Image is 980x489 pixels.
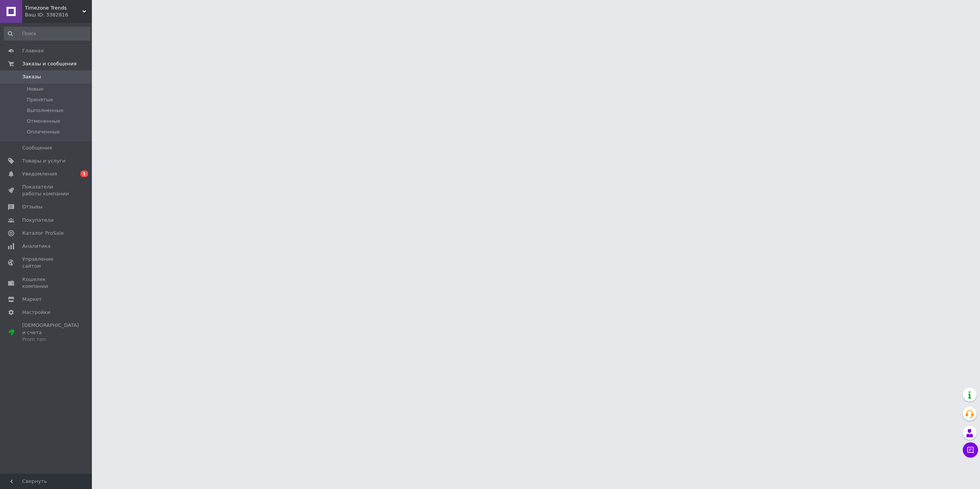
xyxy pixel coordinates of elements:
button: Чат с покупателем [963,442,978,458]
span: Принятые [27,96,53,103]
span: Показатели работы компании [22,184,71,197]
span: Кошелек компании [22,276,71,290]
span: [DEMOGRAPHIC_DATA] и счета [22,322,79,343]
span: Отмененные [27,118,60,125]
span: Покупатели [22,217,54,224]
span: Аналитика [22,243,51,250]
span: Уведомления [22,171,57,177]
span: Заказы [22,73,41,80]
div: Ваш ID: 3382816 [25,11,92,18]
span: Главная [22,47,44,54]
span: Маркет [22,296,42,303]
span: Настройки [22,309,50,316]
span: 1 [80,171,88,177]
span: Оплаченные [27,128,60,135]
span: Сообщения [22,145,52,151]
span: Отзывы [22,203,42,210]
span: Заказы и сообщения [22,60,77,67]
span: Каталог ProSale [22,230,64,237]
span: Выполненные [27,107,64,114]
span: Новые [27,86,44,93]
span: Timezone Trends [25,5,82,11]
div: Prom топ [22,336,79,343]
span: Управление сайтом [22,256,71,270]
input: Поиск [4,27,90,41]
span: Товары и услуги [22,158,65,164]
